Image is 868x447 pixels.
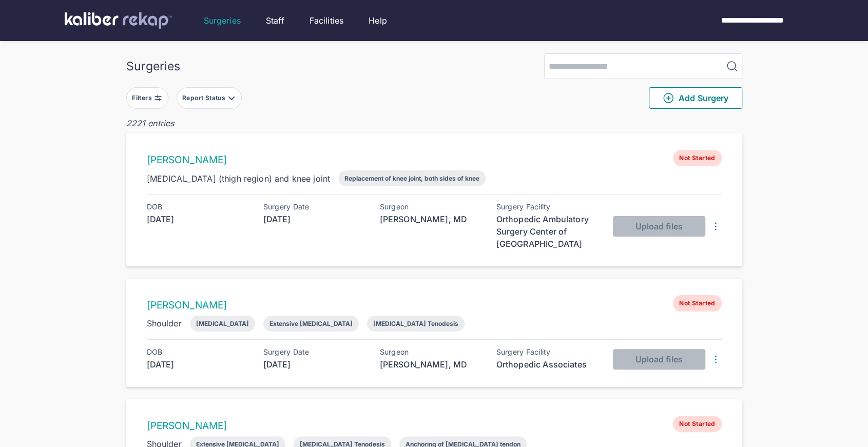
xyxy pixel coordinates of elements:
[369,14,387,27] a: Help
[310,14,344,27] a: Facilities
[380,203,483,211] div: Surgeon
[263,358,366,371] div: [DATE]
[496,358,599,371] div: Orthopedic Associates
[613,216,705,237] button: Upload files
[380,348,483,356] div: Surgeon
[147,299,227,311] a: [PERSON_NAME]
[147,203,249,211] div: DOB
[147,213,249,225] div: [DATE]
[126,87,168,109] button: Filters
[126,59,180,73] div: Surgeries
[147,172,331,185] div: [MEDICAL_DATA] (thigh region) and knee joint
[662,92,728,104] span: Add Surgery
[673,416,721,432] span: Not Started
[709,353,722,365] img: DotsThreeVertical.31cb0eda.svg
[65,12,172,29] img: kaliber labs logo
[147,358,249,371] div: [DATE]
[496,203,599,211] div: Surgery Facility
[635,221,682,231] span: Upload files
[182,94,227,102] div: Report Status
[649,87,742,109] button: Add Surgery
[709,220,722,232] img: DotsThreeVertical.31cb0eda.svg
[263,203,366,211] div: Surgery Date
[263,348,366,356] div: Surgery Date
[227,94,236,102] img: filter-caret-down-grey.b3560631.svg
[662,92,674,104] img: PlusCircleGreen.5fd88d77.svg
[613,349,705,370] button: Upload files
[380,358,483,371] div: [PERSON_NAME], MD
[147,317,182,329] div: Shoulder
[132,94,154,102] div: Filters
[147,154,227,166] a: [PERSON_NAME]
[204,14,241,27] a: Surgeries
[635,354,682,364] span: Upload files
[726,60,738,72] img: MagnifyingGlass.1dc66aab.svg
[154,94,162,102] img: faders-horizontal-grey.d550dbda.svg
[380,213,483,225] div: [PERSON_NAME], MD
[126,117,742,129] div: 2221 entries
[673,150,721,166] span: Not Started
[373,320,458,327] div: [MEDICAL_DATA] Tenodesis
[266,14,284,27] a: Staff
[147,348,249,356] div: DOB
[147,420,227,432] a: [PERSON_NAME]
[673,295,721,312] span: Not Started
[496,213,599,250] div: Orthopedic Ambulatory Surgery Center of [GEOGRAPHIC_DATA]
[196,320,249,327] div: [MEDICAL_DATA]
[344,174,479,182] div: Replacement of knee joint, both sides of knee
[269,320,353,327] div: Extensive [MEDICAL_DATA]
[263,213,366,225] div: [DATE]
[177,87,242,109] button: Report Status
[496,348,599,356] div: Surgery Facility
